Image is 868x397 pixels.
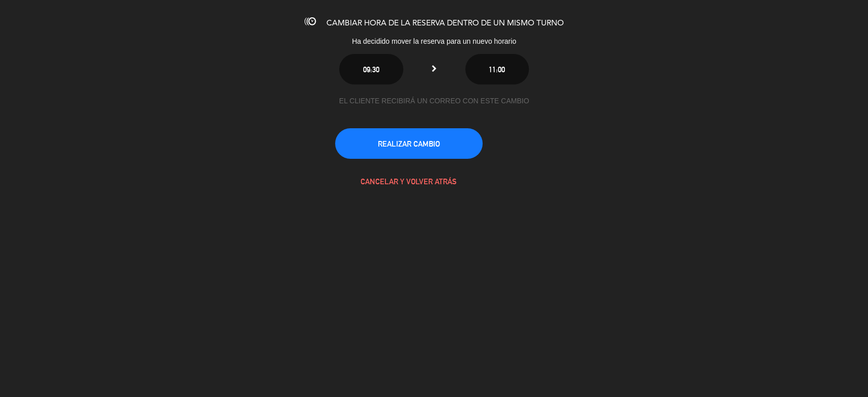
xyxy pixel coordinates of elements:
span: CAMBIAR HORA DE LA RESERVA DENTRO DE UN MISMO TURNO [326,19,564,27]
span: 11:00 [489,65,505,74]
span: 09:30 [363,65,379,74]
button: 11:00 [465,54,529,84]
button: REALIZAR CAMBIO [335,128,483,159]
div: EL CLIENTE RECIBIRÁ UN CORREO CON ESTE CAMBIO [335,95,533,107]
button: CANCELAR Y VOLVER ATRÁS [335,166,483,196]
button: 09:30 [339,54,403,84]
div: Ha decidido mover la reserva para un nuevo horario [266,36,602,47]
